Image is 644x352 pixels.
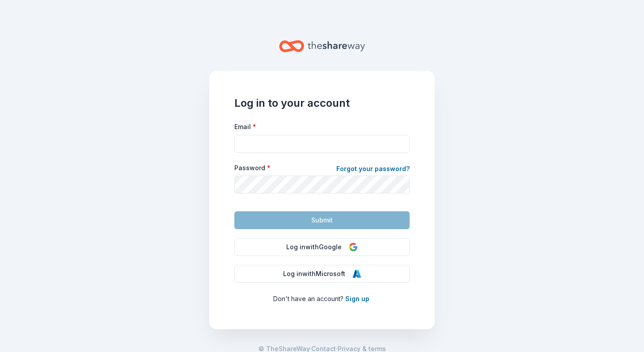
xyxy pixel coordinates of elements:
[336,163,410,176] a: Forgot your password?
[352,269,361,278] img: Microsoft Logo
[234,163,271,172] label: Password
[345,295,369,302] a: Sign up
[234,122,256,131] label: Email
[273,295,343,302] span: Don ' t have an account?
[234,265,410,283] button: Log inwithMicrosoft
[279,36,365,57] a: Home
[349,243,358,251] img: Google Logo
[234,238,410,256] button: Log inwithGoogle
[234,96,410,110] h1: Log in to your account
